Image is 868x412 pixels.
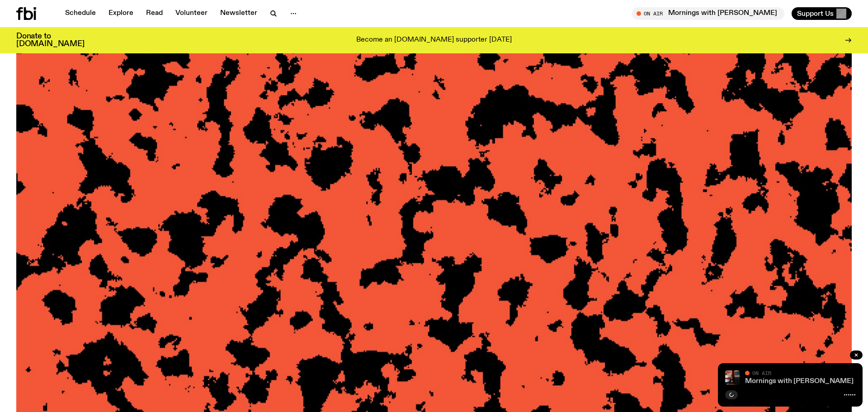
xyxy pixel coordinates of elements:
[141,7,168,20] a: Read
[16,33,85,48] h3: Donate to [DOMAIN_NAME]
[797,9,834,18] span: Support Us
[632,7,784,20] button: On AirMornings with [PERSON_NAME]
[356,36,512,44] p: Become an [DOMAIN_NAME] supporter [DATE]
[792,7,852,20] button: Support Us
[170,7,213,20] a: Volunteer
[103,7,139,20] a: Explore
[752,370,771,376] span: On Air
[60,7,101,20] a: Schedule
[745,378,854,385] a: Mornings with [PERSON_NAME]
[215,7,263,20] a: Newsletter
